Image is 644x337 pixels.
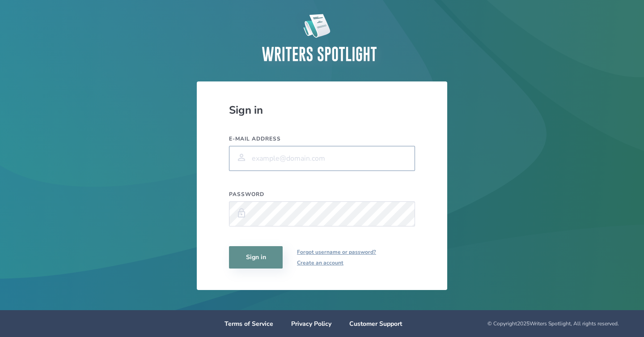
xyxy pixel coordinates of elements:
button: Sign in [229,246,283,269]
a: Terms of Service [225,320,273,328]
a: Create an account [297,257,376,268]
label: E-mail address [229,135,415,142]
div: Sign in [229,103,415,117]
label: Password [229,191,415,198]
div: © Copyright 2025 Writers Spotlight, All rights reserved. [415,320,619,327]
a: Privacy Policy [291,320,331,328]
a: Customer Support [349,320,402,328]
input: example@domain.com [229,146,415,171]
a: Forgot username or password? [297,247,376,257]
